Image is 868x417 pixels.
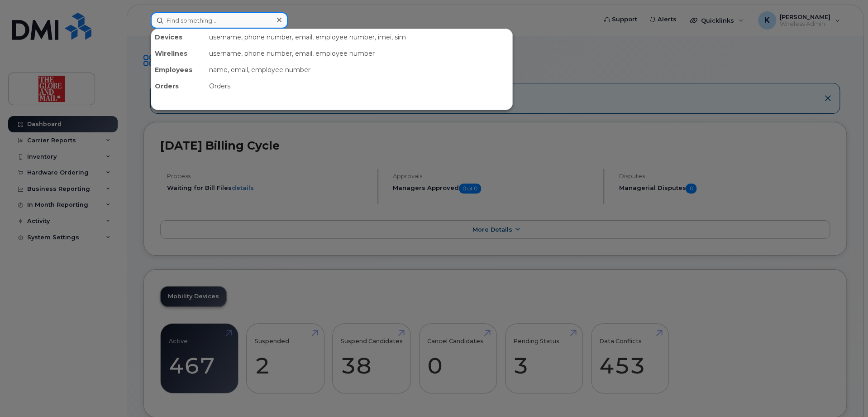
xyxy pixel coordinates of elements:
[205,29,512,45] div: username, phone number, email, employee number, imei, sim
[205,62,512,78] div: name, email, employee number
[151,78,205,94] div: Orders
[151,29,205,45] div: Devices
[151,45,205,62] div: Wirelines
[151,62,205,78] div: Employees
[205,45,512,62] div: username, phone number, email, employee number
[205,78,512,94] div: Orders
